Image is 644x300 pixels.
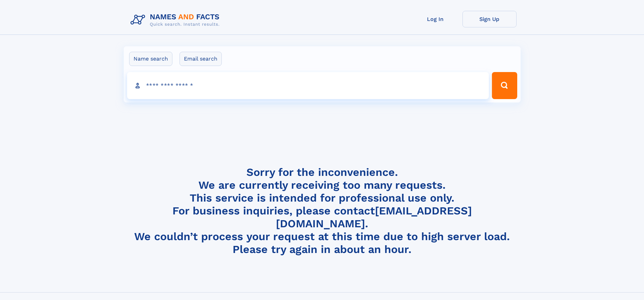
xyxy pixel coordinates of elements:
[180,52,222,66] label: Email search
[128,11,225,29] img: Logo Names and Facts
[276,204,472,230] a: [EMAIL_ADDRESS][DOMAIN_NAME]
[129,52,172,66] label: Name search
[128,166,517,256] h4: Sorry for the inconvenience. We are currently receiving too many requests. This service is intend...
[127,72,489,99] input: search input
[462,11,517,27] a: Sign Up
[492,72,517,99] button: Search Button
[408,11,462,27] a: Log In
